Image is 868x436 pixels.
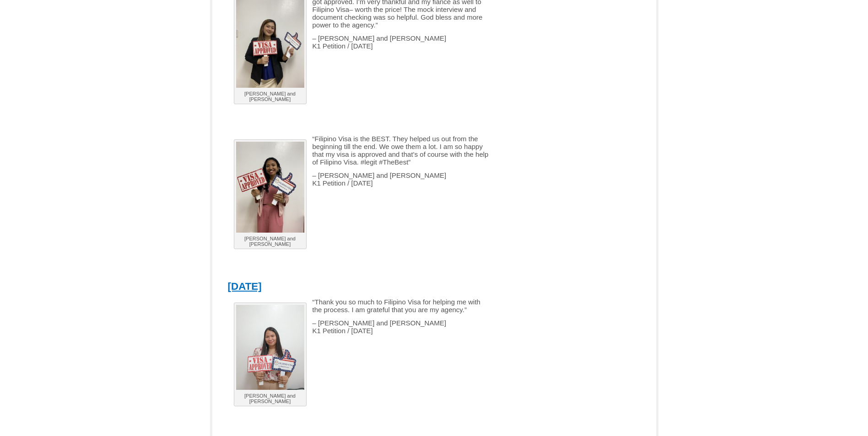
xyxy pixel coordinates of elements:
[313,171,447,187] span: – [PERSON_NAME] and [PERSON_NAME] K1 Petition / [DATE]
[228,135,491,166] p: “Filipino Visa is the BEST. They helped us out from the beginning till the end. We owe them a lot...
[236,142,304,233] img: Marvan and Jelamae
[236,305,304,390] img: Benjie and Jiezelmey
[236,236,304,247] p: [PERSON_NAME] and [PERSON_NAME]
[313,319,447,335] span: – [PERSON_NAME] and [PERSON_NAME] K1 Petition / [DATE]
[236,91,304,102] p: [PERSON_NAME] and [PERSON_NAME]
[236,393,304,404] p: [PERSON_NAME] and [PERSON_NAME]
[228,298,491,314] p: “Thank you so much to Filipino Visa for helping me with the process. I am grateful that you are m...
[228,281,262,292] a: [DATE]
[313,34,447,50] span: – [PERSON_NAME] and [PERSON_NAME] K1 Petition / [DATE]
